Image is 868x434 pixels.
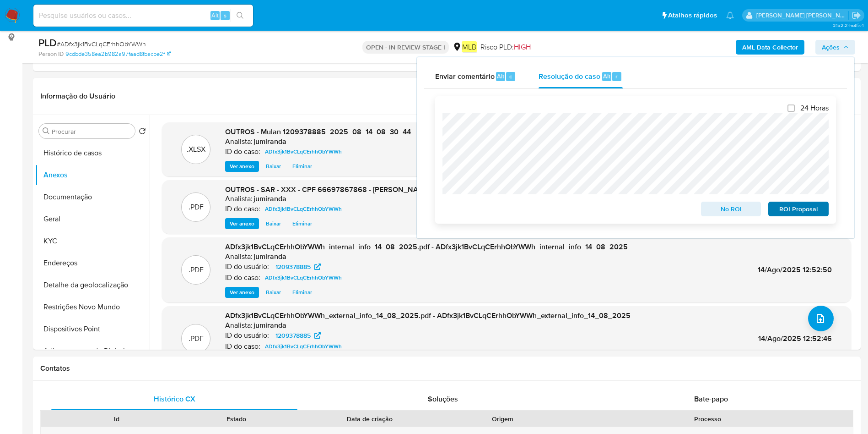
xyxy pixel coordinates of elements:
h6: jumiranda [253,252,286,261]
span: Atalhos rápidos [668,11,717,20]
button: Histórico de casos [35,142,150,164]
span: r [615,72,618,81]
div: Estado [183,414,290,423]
span: ROI Proposal [775,203,822,215]
button: ROI Proposal [768,202,829,216]
span: 14/Ago/2025 12:52:46 [758,333,832,344]
a: 1209378885 [270,261,326,272]
h6: jumiranda [253,194,286,203]
button: Geral [35,208,150,230]
input: 24 Horas [787,104,795,112]
span: 1209378885 [275,261,311,272]
h1: Informação do Usuário [40,92,115,101]
h1: Contatos [40,364,853,373]
span: c [509,72,512,81]
button: No ROI [701,202,761,216]
span: 24 Horas [800,104,829,113]
button: Eliminar [288,287,317,298]
b: Person ID [38,50,64,58]
button: Baixar [261,287,286,298]
span: 1209378885 [275,330,311,341]
span: Ver anexo [230,162,254,171]
span: Alt [497,72,504,81]
span: Risco PLD: [480,42,531,52]
button: Restrições Novo Mundo [35,296,150,318]
button: Procurar [43,127,50,135]
button: Endereços [35,252,150,274]
div: Processo [569,414,846,423]
span: Enviar comentário [435,71,495,81]
button: AML Data Collector [736,40,804,55]
button: Ver anexo [225,287,259,298]
div: Id [63,414,170,423]
p: juliane.miranda@mercadolivre.com [756,11,849,20]
button: Ver anexo [225,218,259,229]
span: ADfx3jk1BvCLqCErhhObYWWh_internal_info_14_08_2025.pdf - ADfx3jk1BvCLqCErhhObYWWh_internal_info_14... [225,242,628,252]
p: Analista: [225,137,253,146]
p: OPEN - IN REVIEW STAGE I [362,41,449,54]
p: ID do usuário: [225,331,269,340]
button: KYC [35,230,150,252]
p: ID do caso: [225,273,260,282]
em: MLB [462,41,477,52]
span: Resolução do caso [539,71,600,81]
span: No ROI [707,203,755,215]
span: Baixar [266,288,281,297]
button: Detalhe da geolocalização [35,274,150,296]
p: ID do caso: [225,342,260,351]
button: Ações [815,40,855,55]
button: Eliminar [288,218,317,229]
span: Eliminar [292,162,312,171]
b: AML Data Collector [742,40,798,55]
a: ADfx3jk1BvCLqCErhhObYWWh [261,272,345,283]
p: .PDF [189,202,204,212]
span: Soluções [428,394,458,404]
b: PLD [38,35,57,50]
span: OUTROS - SAR - XXX - CPF 66697867868 - [PERSON_NAME] [225,184,430,195]
span: Baixar [266,219,281,228]
button: Dispositivos Point [35,318,150,340]
span: Bate-papo [694,394,728,404]
span: Eliminar [292,219,312,228]
button: upload-file [808,306,834,331]
p: .PDF [189,334,204,344]
span: 14/Ago/2025 12:52:50 [758,264,832,275]
span: ADfx3jk1BvCLqCErhhObYWWh_external_info_14_08_2025.pdf - ADfx3jk1BvCLqCErhhObYWWh_external_info_14... [225,310,631,321]
span: Eliminar [292,288,312,297]
button: Anexos [35,164,150,186]
p: Analista: [225,321,253,330]
span: OUTROS - Mulan 1209378885_2025_08_14_08_30_44 [225,126,411,137]
span: 3.152.2-hotfix-1 [833,22,863,29]
button: Retornar ao pedido padrão [139,127,146,137]
span: Histórico CX [154,394,195,404]
button: search-icon [231,9,249,22]
p: Analista: [225,194,253,203]
button: Baixar [261,218,286,229]
span: Alt [211,11,219,20]
button: Documentação [35,186,150,208]
a: Sair [852,11,861,20]
p: .XLSX [187,144,205,154]
button: Ver anexo [225,161,259,172]
span: Ações [822,40,840,55]
div: Origem [449,414,556,423]
span: Baixar [266,162,281,171]
span: HIGH [514,42,531,52]
span: ADfx3jk1BvCLqCErhhObYWWh [265,341,342,352]
p: .PDF [189,265,204,275]
h6: jumiranda [253,137,286,146]
span: # ADfx3jk1BvCLqCErhhObYWWh [57,39,146,49]
a: ADfx3jk1BvCLqCErhhObYWWh [261,203,345,214]
a: 1209378885 [270,330,326,341]
p: Analista: [225,252,253,261]
span: ADfx3jk1BvCLqCErhhObYWWh [265,272,342,283]
a: ADfx3jk1BvCLqCErhhObYWWh [261,146,345,157]
p: ID do caso: [225,204,260,214]
a: 9cdbde358ea2b982a97faad8fbacbe2f [65,50,171,58]
span: Alt [603,72,610,81]
span: ADfx3jk1BvCLqCErhhObYWWh [265,146,342,157]
input: Pesquise usuários ou casos... [33,10,253,22]
span: Ver anexo [230,219,254,228]
input: Procurar [52,127,131,136]
span: ADfx3jk1BvCLqCErhhObYWWh [265,203,342,214]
